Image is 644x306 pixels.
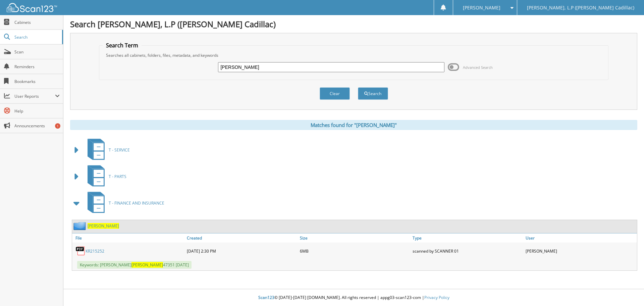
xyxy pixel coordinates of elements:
span: Search [14,34,59,40]
button: Search [358,87,388,100]
div: [DATE] 2:30 PM [185,244,298,258]
span: Reminders [14,64,60,70]
span: Help [14,108,60,114]
div: 1 [55,123,60,129]
legend: Search Term [103,42,142,49]
span: Keywords: [PERSON_NAME] 47351 [DATE] [77,261,192,269]
span: Advanced Search [463,65,493,70]
span: T - FINANCE AND INSURANCE [109,200,164,206]
button: Clear [320,87,350,100]
div: [PERSON_NAME] [524,244,637,258]
div: Matches found for "[PERSON_NAME]" [70,120,637,130]
span: Cabinets [14,19,60,25]
a: User [524,233,637,243]
a: Size [298,233,411,243]
a: Privacy Policy [424,295,449,300]
img: folder2.png [73,222,88,230]
img: scan123-logo-white.svg [7,3,57,12]
span: Announcements [14,123,60,129]
span: [PERSON_NAME], L.P ([PERSON_NAME] Cadillac) [527,6,634,10]
div: 6MB [298,244,411,258]
a: T - PARTS [84,163,126,190]
div: scanned by SCANNER 01 [411,244,524,258]
a: KR215252 [86,248,104,254]
a: File [72,233,185,243]
img: PDF.png [75,246,86,256]
span: [PERSON_NAME] [131,262,163,268]
span: T - SERVICE [109,147,130,153]
span: User Reports [14,93,55,99]
span: Bookmarks [14,79,60,84]
iframe: Chat Widget [610,274,644,306]
a: T - SERVICE [84,137,130,163]
span: T - PARTS [109,174,126,179]
div: Searches all cabinets, folders, files, metadata, and keywords [103,52,605,58]
span: Scan123 [258,295,274,300]
div: © [DATE]-[DATE] [DOMAIN_NAME]. All rights reserved | appg03-scan123-com | [63,290,644,306]
h1: Search [PERSON_NAME], L.P ([PERSON_NAME] Cadillac) [70,18,637,30]
a: T - FINANCE AND INSURANCE [84,190,164,216]
a: Type [411,233,524,243]
span: [PERSON_NAME] [463,6,500,10]
a: Created [185,233,298,243]
a: [PERSON_NAME] [88,223,119,229]
span: Scan [14,49,60,55]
